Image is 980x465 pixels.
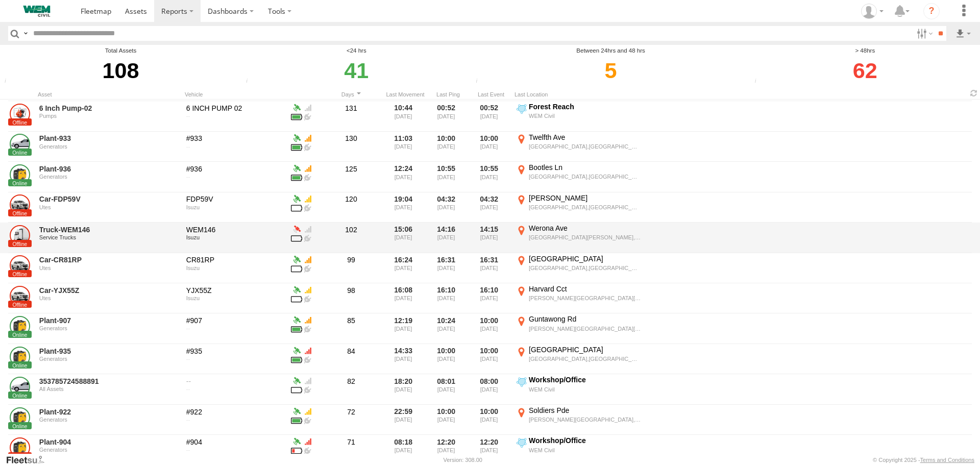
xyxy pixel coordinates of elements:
[514,406,642,434] label: Click to View Event Location
[429,406,468,434] div: 10:00 [DATE]
[186,286,285,295] div: YJX55Z
[186,194,285,204] div: FDP59V
[2,46,240,55] div: Total Assets
[857,4,887,19] div: Robert Towne
[186,104,285,113] div: 6 INCH PUMP 02
[472,406,510,434] div: 10:00 [DATE]
[529,102,641,111] div: Forest Reach
[514,133,642,161] label: Click to View Event Location
[302,436,313,445] div: GSM Signal = 1
[39,417,179,423] div: Generators
[429,375,468,403] div: 08:01 [DATE]
[472,284,510,312] div: 16:10 [DATE]
[302,406,313,415] div: GSM Signal = 3
[472,254,510,282] div: 16:31 [DATE]
[186,204,285,210] div: Isuzu
[302,133,313,142] div: GSM Signal = 2
[39,113,179,119] div: Pumps
[386,91,425,98] div: Click to Sort
[291,384,302,394] div: Battery Remaining: 5.253v
[529,143,641,150] div: [GEOGRAPHIC_DATA],[GEOGRAPHIC_DATA]
[321,436,382,464] div: 71
[10,407,30,428] a: View Asset Details
[386,314,425,342] div: 12:19 [DATE]
[429,91,468,98] div: Last Ping
[291,415,302,424] div: Battery Remaining: 4.032v
[185,91,287,98] div: Vehicle
[39,347,179,356] a: Plant-935
[39,225,179,234] a: Truck-WEM146
[529,406,641,415] div: Soldiers Pde
[39,143,179,150] div: Generators
[429,224,468,252] div: 14:16 [DATE]
[186,295,285,301] div: Isuzu
[321,254,382,282] div: 99
[529,436,641,445] div: Workshop/Office
[10,225,30,246] a: View Asset Details
[751,78,767,86] div: Number of devices that their last movement was greater than 48hrs
[386,102,425,130] div: 10:44 [DATE]
[39,407,179,417] a: Plant-922
[39,316,179,325] a: Plant-907
[39,164,179,174] a: Plant-936
[514,345,642,373] label: Click to View Event Location
[186,265,285,271] div: Isuzu
[529,284,641,293] div: Harvard Cct
[529,193,641,203] div: [PERSON_NAME]
[473,55,748,86] div: Click to filter last movement between last 24 and 48 hours
[39,325,179,331] div: Generators
[10,134,30,154] a: View Asset Details
[39,134,179,143] a: Plant-933
[514,284,642,312] label: Click to View Event Location
[529,234,641,241] div: [GEOGRAPHIC_DATA][PERSON_NAME],[GEOGRAPHIC_DATA]
[514,254,642,282] label: Click to View Event Location
[186,134,285,143] div: #933
[386,284,425,312] div: 16:08 [DATE]
[10,377,30,397] a: View Asset Details
[39,437,179,447] a: Plant-904
[321,406,382,434] div: 72
[954,26,972,41] label: Export results as...
[386,133,425,161] div: 11:03 [DATE]
[21,26,30,41] label: Search Query
[243,55,470,86] div: Click to filter last movement within 24 hours
[291,142,302,151] div: Battery Remaining: 4.084v
[529,447,641,454] div: WEM Civil
[291,324,302,333] div: Battery Remaining: 4.078v
[302,345,313,354] div: GSM Signal = 1
[529,375,641,384] div: Workshop/Office
[472,91,510,98] div: Last Event
[429,133,468,161] div: 10:00 [DATE]
[472,133,510,161] div: 10:00 [DATE]
[2,55,240,86] div: 108
[39,204,179,210] div: Utes
[39,295,179,301] div: Utes
[39,447,179,453] div: Generators
[39,286,179,295] a: Car-YJX55Z
[10,255,30,276] a: View Asset Details
[39,174,179,180] div: Generators
[429,436,468,464] div: 12:20 [DATE]
[186,255,285,264] div: CR81RP
[39,265,179,271] div: Utes
[529,325,641,332] div: [PERSON_NAME][GEOGRAPHIC_DATA][PERSON_NAME],[GEOGRAPHIC_DATA]
[514,193,642,222] label: Click to View Event Location
[923,3,940,19] i: ?
[291,445,302,454] div: Battery Remaining: 3.228v
[302,193,313,203] div: GSM Signal = 3
[529,133,641,142] div: Twelfth Ave
[429,254,468,282] div: 16:31 [DATE]
[968,88,980,98] span: Refresh
[302,254,313,263] div: GSM Signal = 2
[429,102,468,130] div: 00:52 [DATE]
[514,224,642,252] label: Click to View Event Location
[472,375,510,403] div: 08:00 [DATE]
[10,6,63,17] img: WEMCivilLogo.svg
[429,314,468,342] div: 10:24 [DATE]
[529,314,641,324] div: Guntawong Rd
[529,345,641,354] div: [GEOGRAPHIC_DATA]
[321,102,382,130] div: 131
[321,314,382,342] div: 85
[321,284,382,312] div: 98
[514,314,642,342] label: Click to View Event Location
